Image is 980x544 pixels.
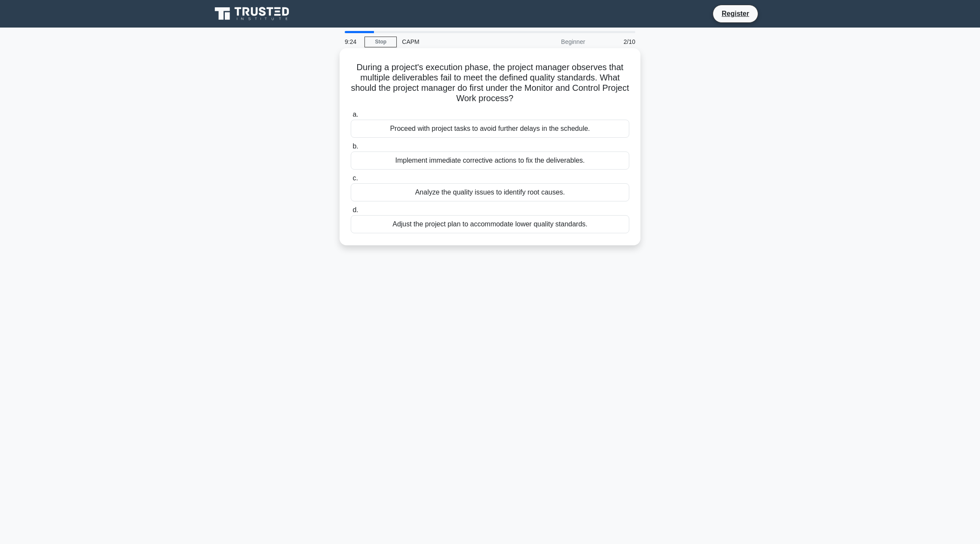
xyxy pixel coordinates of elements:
span: b. [352,142,358,150]
a: Register [717,8,754,19]
span: c. [352,174,358,182]
div: Implement immediate corrective actions to fix the deliverables. [351,151,629,170]
div: 2/10 [590,33,640,50]
h5: During a project's execution phase, the project manager observes that multiple deliverables fail ... [350,62,630,104]
span: d. [352,206,358,213]
span: a. [352,111,358,118]
div: Analyze the quality issues to identify root causes. [351,183,629,201]
div: Proceed with project tasks to avoid further delays in the schedule. [351,120,629,138]
div: 9:24 [340,33,364,50]
div: Beginner [515,33,590,50]
div: Adjust the project plan to accommodate lower quality standards. [351,215,629,233]
div: CAPM [397,33,515,50]
a: Stop [364,37,397,47]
